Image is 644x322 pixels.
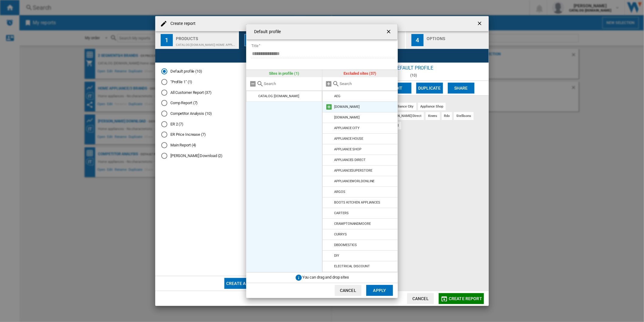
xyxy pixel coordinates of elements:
div: APPLIANCE HOUSE [334,137,363,141]
div: AEG [334,94,340,98]
div: APPLIANCES DIRECT [334,158,365,162]
div: CURRYS [334,232,347,236]
div: APPLIANCE SHOP [334,147,361,151]
div: APPLIANCESUPERSTORE [334,169,372,173]
div: Sites in profile (1) [246,70,322,77]
div: ELECTRICAL DISCOUNT [334,264,370,268]
div: CARTERS [334,211,348,215]
div: APPLIANCE CITY [334,126,360,130]
div: [DOMAIN_NAME] [334,115,360,119]
div: DBDOMESTICS [334,243,357,247]
div: CRAMPTONANDMOORE [334,222,371,226]
md-icon: Add all [325,80,333,87]
button: Apply [366,285,393,296]
div: CATALOG [DOMAIN_NAME] [258,94,299,98]
div: [DOMAIN_NAME] [334,105,360,109]
ng-md-icon: getI18NText('BUTTONS.CLOSE_DIALOG') [386,29,393,36]
input: Search [264,81,319,86]
div: DIY [334,254,339,258]
input: Search [340,81,395,86]
h4: Default profile [251,29,281,35]
div: ARGOS [334,190,345,194]
div: Excluded sites (37) [322,70,398,77]
span: You can drag and drop sites [302,275,349,279]
button: Cancel [335,285,361,296]
button: getI18NText('BUTTONS.CLOSE_DIALOG') [383,26,395,38]
div: BOOTS KITCHEN APPLIANCES [334,200,380,204]
md-icon: Remove all [249,80,257,87]
div: APPLIANCEWORLDONLINE [334,179,374,183]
